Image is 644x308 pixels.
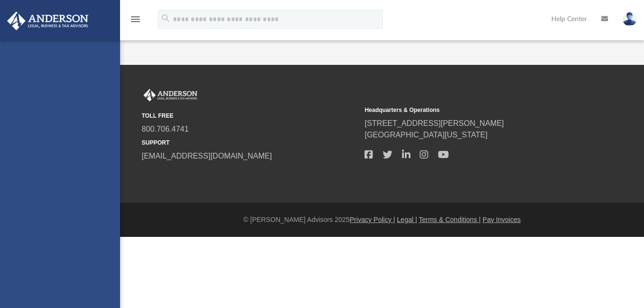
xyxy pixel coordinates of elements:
a: Terms & Conditions | [419,216,481,223]
i: menu [130,13,141,25]
i: search [160,13,171,24]
a: 800.706.4741 [142,125,189,133]
a: [STREET_ADDRESS][PERSON_NAME] [365,119,504,127]
a: Legal | [397,216,417,223]
small: SUPPORT [142,138,358,147]
small: TOLL FREE [142,111,358,120]
img: User Pic [622,12,637,26]
a: [GEOGRAPHIC_DATA][US_STATE] [365,131,487,139]
img: Anderson Advisors Platinum Portal [4,12,91,30]
img: Anderson Advisors Platinum Portal [142,89,199,101]
a: [EMAIL_ADDRESS][DOMAIN_NAME] [142,152,272,160]
a: Pay Invoices [483,216,521,223]
a: menu [130,18,141,25]
div: © [PERSON_NAME] Advisors 2025 [120,215,644,225]
a: Privacy Policy | [350,216,395,223]
small: Headquarters & Operations [365,106,581,114]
